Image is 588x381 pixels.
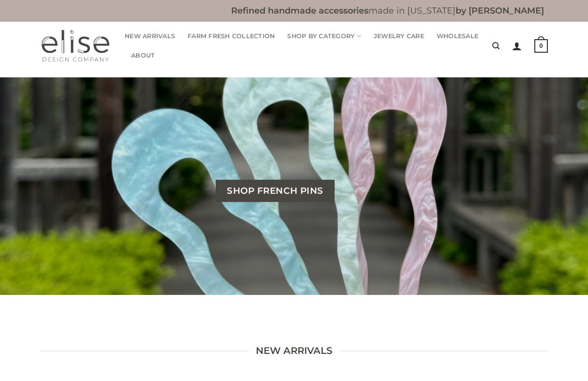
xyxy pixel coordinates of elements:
[227,184,323,198] span: Shop French Pins
[216,180,335,202] a: Shop French Pins
[231,5,368,15] b: Refined handmade accessories
[40,29,110,63] img: Elise Design Company
[456,5,544,15] b: by [PERSON_NAME]
[492,37,500,55] a: Search
[256,343,332,359] span: new arrivals
[131,46,155,65] a: About
[437,27,478,46] a: Wholesale
[125,27,175,46] a: New Arrivals
[287,27,361,46] a: Shop By Category
[374,27,424,46] a: Jewelry Care
[534,39,548,53] strong: 0
[534,32,548,59] a: 0
[231,5,544,15] b: made in [US_STATE]
[188,27,275,46] a: Farm Fresh Collection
